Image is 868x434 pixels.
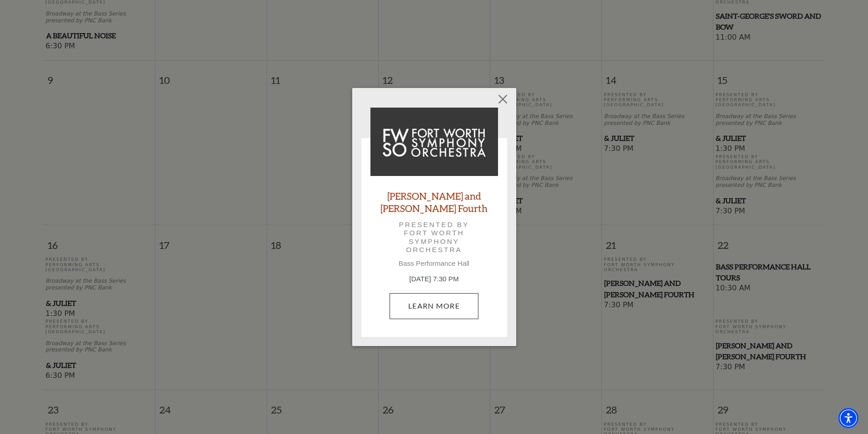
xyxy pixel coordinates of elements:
[838,408,858,428] div: Accessibility Menu
[370,108,498,176] img: Mozart and Mahler's Fourth
[370,274,498,284] p: [DATE] 7:30 PM
[370,190,498,214] a: [PERSON_NAME] and [PERSON_NAME] Fourth
[390,293,478,319] a: November 21, 7:30 PM Learn More
[494,91,511,108] button: Close
[383,221,485,254] p: Presented by Fort Worth Symphony Orchestra
[370,259,498,268] p: Bass Performance Hall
